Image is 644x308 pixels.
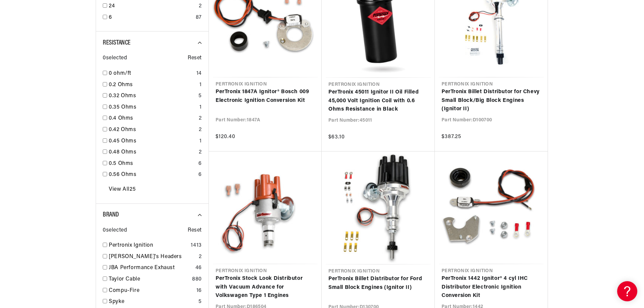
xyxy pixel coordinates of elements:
a: 0 ohm/ft [109,69,194,78]
a: PerTronix Billet Distributor for Chevy Small Block/Big Block Engines (Ignitor II) [442,88,541,114]
a: [PERSON_NAME]'s Headers [109,253,196,261]
div: 6 [198,160,202,168]
span: 0 selected [103,226,127,235]
span: 0 selected [103,54,127,63]
a: 0.2 Ohms [109,81,197,89]
div: 16 [196,287,202,295]
span: Brand [103,211,119,218]
div: 1413 [191,241,202,250]
a: 6 [109,13,193,22]
div: 2 [199,253,202,261]
div: 1 [199,81,202,89]
div: 1 [199,137,202,146]
a: 0.45 Ohms [109,137,197,146]
div: 14 [196,69,202,78]
a: PerTronix 1847A Ignitor® Bosch 009 Electronic Ignition Conversion Kit [216,88,315,105]
div: 5 [198,92,202,101]
a: 0.42 Ohms [109,126,196,134]
div: 6 [198,171,202,179]
a: 0.35 Ohms [109,103,197,112]
div: 2 [199,2,202,11]
a: 0.5 Ohms [109,160,196,168]
div: 2 [199,126,202,134]
span: Reset [188,226,202,235]
a: Spyke [109,298,196,306]
div: 46 [195,264,202,272]
div: 2 [199,148,202,157]
a: 0.4 Ohms [109,114,196,123]
a: PerTronix Billet Distributor for Ford Small Block Engines (Ignitor II) [328,275,428,292]
a: Taylor Cable [109,275,189,284]
a: PerTronix 1442 Ignitor® 4 cyl IHC Distributor Electronic Ignition Conversion Kit [442,274,541,300]
a: 24 [109,2,196,11]
div: 1 [199,103,202,112]
a: View All 25 [109,185,136,194]
span: Reset [188,54,202,63]
div: 2 [199,114,202,123]
a: Pertronix Ignition [109,241,188,250]
a: 0.32 Ohms [109,92,196,101]
a: 0.56 Ohms [109,171,196,179]
div: 5 [198,298,202,306]
a: JBA Performance Exhaust [109,264,193,272]
a: PerTronix 45011 Ignitor II Oil Filled 45,000 Volt Ignition Coil with 0.6 Ohms Resistance in Black [328,88,428,114]
div: 87 [196,13,202,22]
a: PerTronix Stock Look Distributor with Vacuum Advance for Volkswagen Type 1 Engines [216,274,315,300]
a: Compu-Fire [109,287,194,295]
div: 880 [192,275,202,284]
a: 0.48 Ohms [109,148,196,157]
span: Resistance [103,40,131,46]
